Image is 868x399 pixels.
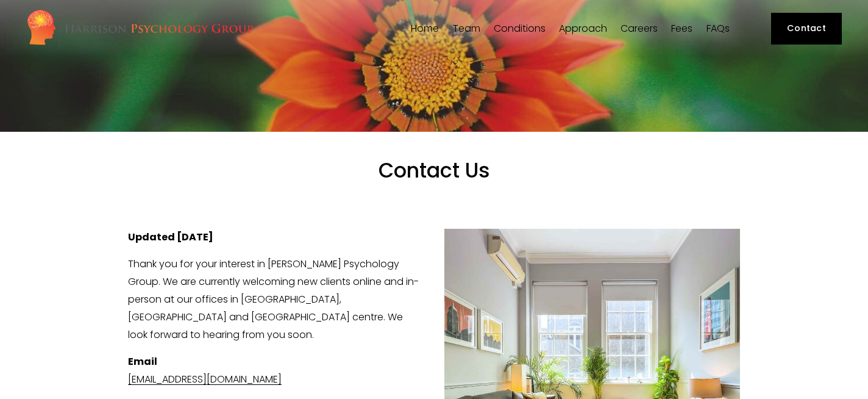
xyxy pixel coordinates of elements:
a: Careers [621,23,658,34]
a: Contact [771,13,842,45]
span: Team [453,24,480,34]
a: Fees [671,23,692,34]
p: Thank you for your interest in [PERSON_NAME] Psychology Group. We are currently welcoming new cli... [128,256,740,343]
a: folder dropdown [559,23,607,34]
strong: Updated [DATE] [128,230,213,244]
a: folder dropdown [453,23,480,34]
strong: Email [128,354,157,368]
h1: Contact Us [181,158,687,208]
a: folder dropdown [494,23,546,34]
span: Conditions [494,24,546,34]
span: Approach [559,24,607,34]
img: Harrison Psychology Group [26,9,254,48]
a: FAQs [706,23,730,34]
a: Home [411,23,439,34]
a: [EMAIL_ADDRESS][DOMAIN_NAME] [128,372,282,386]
